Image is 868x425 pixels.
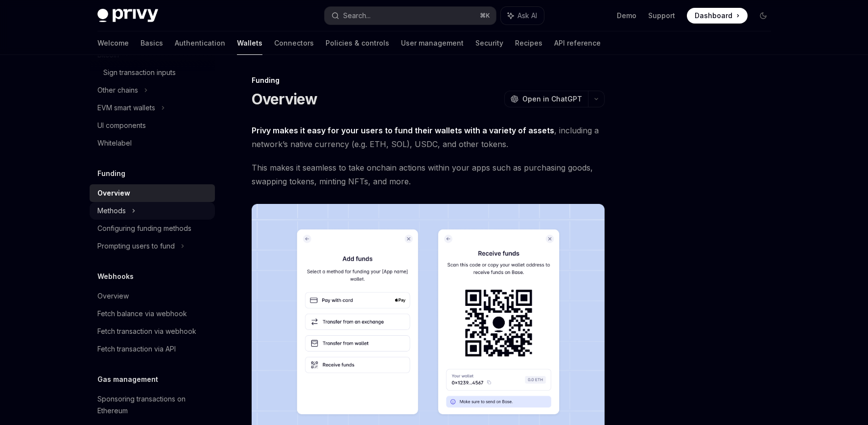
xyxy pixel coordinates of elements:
div: Methods [97,205,126,217]
div: Search... [343,10,371,22]
div: Other chains [97,84,138,96]
a: Welcome [97,31,129,55]
h1: Overview [252,90,318,108]
h5: Webhooks [97,271,134,282]
div: Prompting users to fund [97,240,175,252]
a: Policies & controls [326,31,389,55]
button: Search...⌘K [325,7,496,25]
button: Open in ChatGPT [504,91,588,107]
a: UI components [90,117,215,134]
a: Sign transaction inputs [90,64,215,81]
span: ⌘ K [480,12,490,20]
div: Overview [97,290,129,302]
img: dark logo [97,9,158,23]
a: Configuring funding methods [90,220,215,237]
a: Fetch transaction via API [90,340,215,358]
a: Sponsoring transactions on Ethereum [90,390,215,420]
span: This makes it seamless to take onchain actions within your apps such as purchasing goods, swappin... [252,161,605,188]
a: Security [475,31,503,55]
a: Overview [90,287,215,305]
div: Configuring funding methods [97,223,191,234]
div: EVM smart wallets [97,102,155,114]
h5: Funding [97,168,125,179]
div: Sponsoring transactions on Ethereum [97,393,209,417]
a: Wallets [237,31,262,55]
a: Support [648,11,675,21]
a: Fetch balance via webhook [90,305,215,323]
span: , including a network’s native currency (e.g. ETH, SOL), USDC, and other tokens. [252,124,605,151]
strong: Privy makes it easy for your users to fund their wallets with a variety of assets [252,125,554,135]
a: Fetch transaction via webhook [90,323,215,340]
a: Whitelabel [90,134,215,152]
span: Ask AI [517,11,537,21]
button: Toggle dark mode [755,8,771,24]
div: Sign transaction inputs [103,67,176,78]
div: Fetch transaction via webhook [97,325,196,337]
div: Fetch transaction via API [97,343,176,355]
a: Dashboard [687,8,748,24]
div: Fetch balance via webhook [97,308,187,320]
button: Ask AI [501,7,544,25]
a: Connectors [274,31,314,55]
div: Funding [252,75,605,85]
div: Whitelabel [97,137,132,149]
a: Recipes [515,31,542,55]
a: API reference [554,31,601,55]
div: Overview [97,187,130,199]
div: UI components [97,120,146,131]
a: User management [401,31,464,55]
h5: Gas management [97,374,158,385]
span: Dashboard [695,11,732,21]
a: Basics [141,31,163,55]
a: Overview [90,184,215,202]
a: Demo [617,11,636,21]
span: Open in ChatGPT [522,94,582,104]
a: Authentication [175,31,225,55]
